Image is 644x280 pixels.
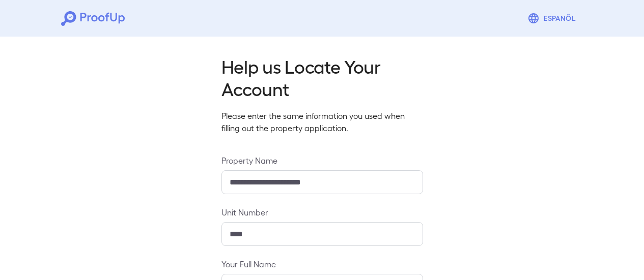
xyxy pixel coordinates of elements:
[523,8,583,28] button: Espanõl
[221,206,423,218] label: Unit Number
[221,55,423,100] h2: Help us Locate Your Account
[221,154,423,166] label: Property Name
[221,110,423,134] p: Please enter the same information you used when filling out the property application.
[221,258,423,270] label: Your Full Name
